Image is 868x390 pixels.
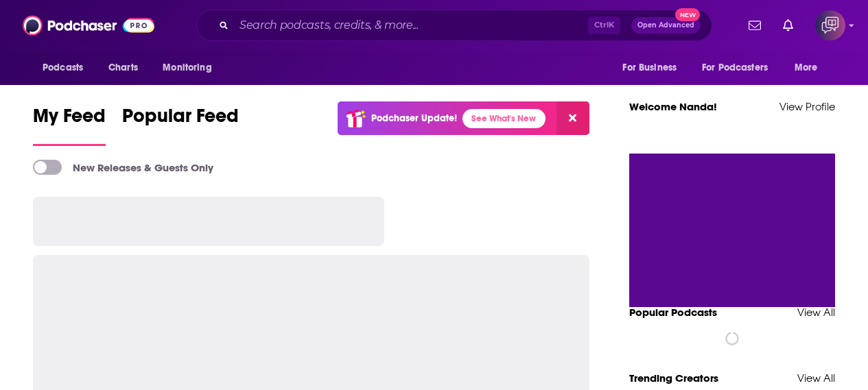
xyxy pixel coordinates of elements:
span: More [795,58,818,77]
input: Search podcasts, credits, & more... [234,14,588,36]
a: Trending Creators [629,371,718,385]
button: open menu [153,55,229,81]
a: Popular Podcasts [629,306,717,319]
span: For Podcasters [702,58,768,77]
img: Podchaser - Follow, Share and Rate Podcasts [23,12,154,38]
button: Show profile menu [815,10,845,40]
span: Ctrl K [588,16,620,34]
span: My Feed [33,104,106,136]
span: Popular Feed [122,104,239,136]
button: open menu [33,55,101,81]
a: Show notifications dropdown [777,14,799,37]
a: My Feed [33,104,106,146]
img: User Profile [815,10,845,40]
a: View All [797,306,835,319]
span: For Business [622,58,677,77]
button: Open AdvancedNew [631,17,701,34]
a: See What's New [462,109,546,128]
a: Show notifications dropdown [743,14,766,37]
button: open menu [613,55,694,81]
a: View All [797,371,835,385]
a: Popular Feed [122,104,239,146]
span: Logged in as corioliscompany [815,10,845,40]
a: View Profile [779,100,835,113]
a: New Releases & Guests Only [33,160,213,175]
span: Charts [108,58,138,77]
button: open menu [693,55,788,81]
p: Podchaser Update! [371,112,457,124]
a: Welcome Nanda! [629,100,717,113]
div: Search podcasts, credits, & more... [196,10,712,41]
span: New [675,8,700,21]
span: Monitoring [163,58,211,77]
button: open menu [785,55,835,81]
a: Charts [99,55,146,81]
span: Podcasts [43,58,83,77]
span: Open Advanced [637,22,694,29]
